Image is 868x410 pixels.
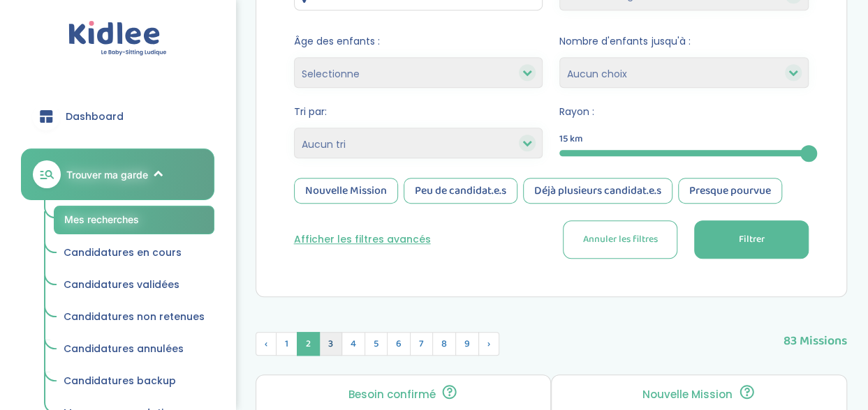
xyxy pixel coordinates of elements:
button: Annuler les filtres [563,220,677,259]
span: 8 [432,332,456,356]
span: 1 [276,332,297,356]
span: Trouver ma garde [66,167,148,182]
span: 83 Missions [784,318,847,351]
span: Mes recherches [64,213,139,225]
p: Nouvelle Mission [642,389,733,400]
a: Candidatures backup [54,368,214,395]
span: Tri par: [294,105,543,119]
a: Candidatures en cours [54,240,214,266]
span: 3 [319,332,342,356]
a: Candidatures non retenues [54,304,214,331]
span: 4 [341,332,365,356]
span: Candidatures non retenues [64,310,205,324]
div: Peu de candidat.e.s [404,178,517,204]
img: logo.svg [68,21,167,56]
span: Âge des enfants : [294,34,543,49]
span: Rayon : [559,105,809,119]
span: Candidatures backup [64,374,176,388]
span: Suivant » [478,332,499,356]
span: Candidatures validées [64,278,179,291]
span: 6 [387,332,411,356]
span: 2 [297,332,320,356]
span: Annuler les filtres [583,232,658,247]
span: Candidatures en cours [64,245,182,259]
a: Candidatures annulées [54,336,214,363]
div: Nouvelle Mission [294,178,398,204]
span: 7 [410,332,433,356]
a: Candidatures validées [54,272,214,298]
span: Filtrer [739,232,765,247]
a: Trouver ma garde [21,149,214,200]
a: Mes recherches [54,206,214,234]
div: Presque pourvue [678,178,782,204]
button: Filtrer [694,220,809,259]
span: 5 [365,332,388,356]
span: Candidatures annulées [64,342,184,356]
div: Déjà plusieurs candidat.e.s [523,178,672,204]
p: Besoin confirmé [348,389,435,400]
span: 9 [455,332,479,356]
span: Nombre d'enfants jusqu'à : [559,34,809,49]
span: ‹ [256,332,277,356]
a: Dashboard [21,91,214,142]
span: Dashboard [66,109,124,124]
button: Afficher les filtres avancés [294,232,431,247]
span: 15 km [559,132,583,146]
